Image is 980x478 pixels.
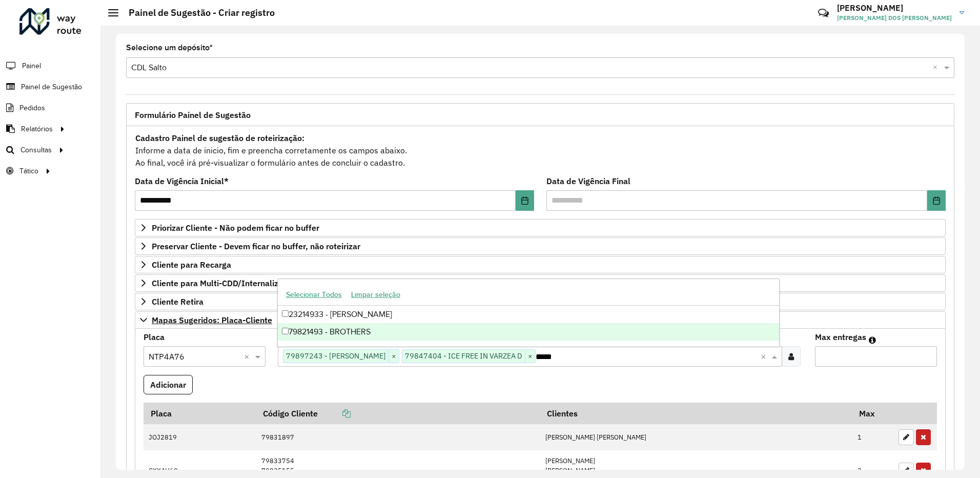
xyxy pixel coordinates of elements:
span: Cliente para Recarga [152,261,231,269]
a: Cliente Retira [135,293,946,310]
a: Copiar [318,408,351,419]
span: Relatórios [21,124,53,134]
span: Cliente Retira [152,297,203,306]
a: Cliente para Recarga [135,256,946,273]
span: [PERSON_NAME] DOS [PERSON_NAME] [837,13,952,23]
a: Priorizar Cliente - Não podem ficar no buffer [135,219,946,236]
span: Preservar Cliente - Devem ficar no buffer, não roteirizar [152,242,360,250]
span: Clear all [933,62,942,74]
button: Limpar seleção [346,287,405,303]
span: Clear all [761,350,769,363]
span: 79897243 - [PERSON_NAME] [283,350,389,362]
em: Máximo de clientes que serão colocados na mesma rota com os clientes informados [869,336,876,344]
th: Clientes [540,403,852,424]
span: Painel de Sugestão [21,82,82,92]
h3: [PERSON_NAME] [837,3,952,13]
span: Priorizar Cliente - Não podem ficar no buffer [152,224,319,232]
a: Cliente para Multi-CDD/Internalização [135,274,946,292]
button: Adicionar [144,375,193,394]
button: Selecionar Todos [281,287,346,303]
td: [PERSON_NAME] [PERSON_NAME] [540,424,852,451]
td: JOJ2819 [144,424,256,451]
a: Preservar Cliente - Devem ficar no buffer, não roteirizar [135,237,946,255]
span: × [389,350,399,363]
span: Clear all [244,350,253,363]
span: Formulário Painel de Sugestão [135,111,251,119]
h2: Painel de Sugestão - Criar registro [118,7,275,18]
span: × [525,350,535,363]
button: Choose Date [927,190,946,211]
div: 79821493 - BROTHERS [278,323,779,341]
span: Mapas Sugeridos: Placa-Cliente [152,316,272,324]
th: Max [852,403,893,424]
label: Data de Vigência Inicial [135,175,229,187]
strong: Cadastro Painel de sugestão de roteirização: [135,133,304,143]
span: Pedidos [19,103,45,113]
label: Placa [144,331,165,343]
ng-dropdown-panel: Options list [277,278,780,347]
th: Placa [144,403,256,424]
button: Choose Date [516,190,534,211]
a: Mapas Sugeridos: Placa-Cliente [135,311,946,329]
label: Selecione um depósito [126,42,213,54]
span: Consultas [21,145,52,155]
a: Contato Rápido [812,2,834,24]
div: Informe a data de inicio, fim e preencha corretamente os campos abaixo. Ao final, você irá pré-vi... [135,131,946,169]
td: 1 [852,424,893,451]
td: 79831897 [256,424,540,451]
span: Cliente para Multi-CDD/Internalização [152,279,296,287]
th: Código Cliente [256,403,540,424]
label: Data de Vigência Final [546,175,630,187]
span: 79847404 - ICE FREE IN VARZEA D [402,350,525,362]
label: Max entregas [815,331,866,343]
div: 23214933 - [PERSON_NAME] [278,306,779,323]
span: Painel [22,61,41,71]
span: Tático [19,166,38,176]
